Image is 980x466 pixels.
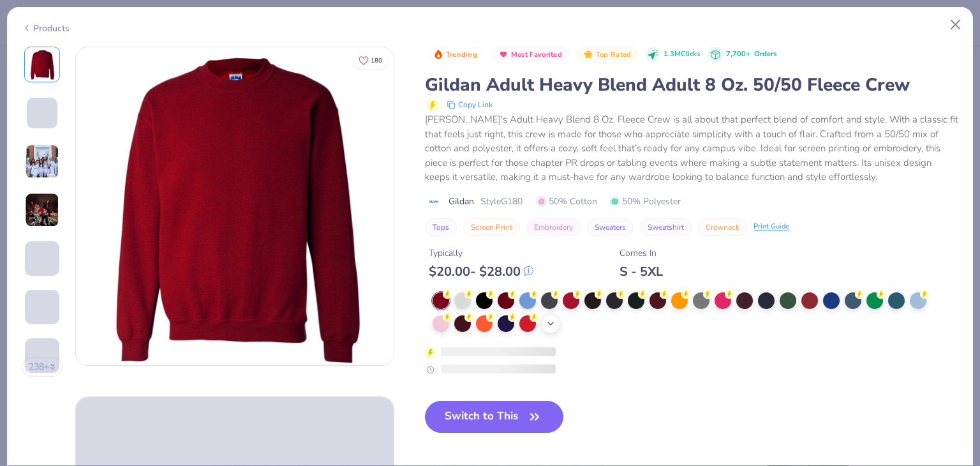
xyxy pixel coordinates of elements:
[25,373,27,407] img: User generated content
[22,22,70,35] div: Products
[698,218,747,236] button: Crewneck
[371,57,382,64] span: 180
[620,246,663,260] div: Comes In
[640,218,692,236] button: Sweatshirt
[726,49,776,60] div: 7,700+
[433,49,443,59] img: Trending sort
[425,218,457,236] button: Tops
[511,51,562,58] span: Most Favorited
[425,197,442,207] img: brand logo
[463,218,520,236] button: Screen Print
[353,51,388,70] button: Like
[491,47,568,63] button: Badge Button
[425,401,563,433] button: Switch to This
[610,195,681,208] span: 50% Polyester
[27,49,57,80] img: Front
[583,49,593,59] img: Top Rated sort
[537,195,597,208] span: 50% Cotton
[25,324,27,359] img: User generated content
[620,264,663,280] div: S - 5XL
[22,357,63,377] button: 238+
[25,144,59,179] img: User generated content
[425,112,958,184] div: [PERSON_NAME]'s Adult Heavy Blend 8 Oz. Fleece Crew is all about that perfect blend of comfort an...
[576,47,637,63] button: Badge Button
[664,49,700,60] span: 1.3M Clicks
[76,47,394,365] img: Front
[587,218,634,236] button: Sweaters
[449,195,474,208] span: Gildan
[25,193,59,227] img: User generated content
[25,276,27,310] img: User generated content
[754,49,776,59] span: Orders
[526,218,581,236] button: Embroidery
[429,264,533,280] div: $ 20.00 - $ 28.00
[596,51,632,58] span: Top Rated
[754,222,789,232] div: Print Guide
[498,49,509,59] img: Most Favorited sort
[425,73,958,97] div: Gildan Adult Heavy Blend Adult 8 Oz. 50/50 Fleece Crew
[429,246,533,260] div: Typically
[426,47,484,63] button: Badge Button
[446,51,477,58] span: Trending
[480,195,523,208] span: Style G180
[443,97,496,112] button: copy to clipboard
[944,13,968,37] button: Close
